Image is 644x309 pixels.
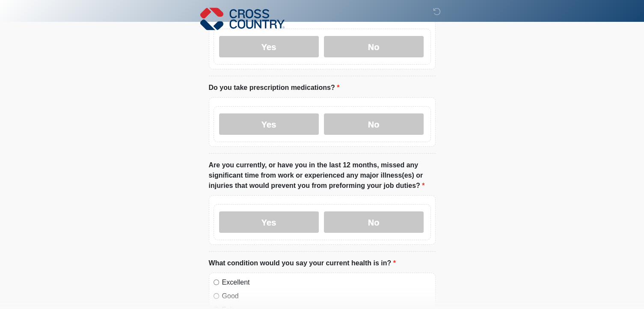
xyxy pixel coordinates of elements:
label: No [324,113,424,135]
label: What condition would you say your current health is in? [209,258,396,268]
label: No [324,36,424,57]
label: Yes [219,36,319,57]
input: Good [214,293,219,299]
label: Yes [219,113,319,135]
input: Excellent [214,279,219,285]
label: Yes [219,211,319,233]
label: Do you take prescription medications? [209,83,340,93]
label: Excellent [222,277,431,288]
img: Cross Country Logo [200,6,285,31]
label: No [324,211,424,233]
label: Are you currently, or have you in the last 12 months, missed any significant time from work or ex... [209,160,436,191]
label: Good [222,291,431,301]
